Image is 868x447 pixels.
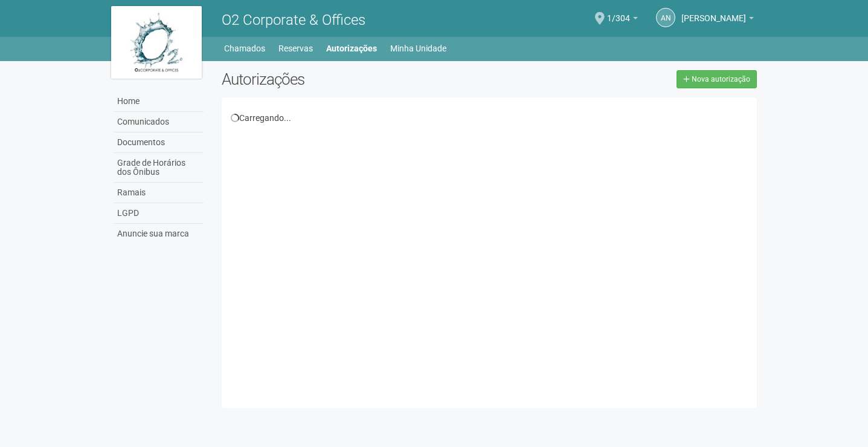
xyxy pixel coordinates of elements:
[692,75,750,83] span: Nova autorização
[656,8,675,27] a: AN
[114,91,204,112] a: Home
[390,40,446,57] a: Minha Unidade
[222,11,365,28] span: O2 Corporate & Offices
[607,15,638,25] a: 1/304
[681,15,754,25] a: [PERSON_NAME]
[607,2,630,23] span: 1/304
[681,2,746,23] span: Aline Nascimento
[114,203,204,224] a: LGPD
[677,70,757,88] a: Nova autorização
[326,40,377,57] a: Autorizações
[114,183,204,203] a: Ramais
[224,40,265,57] a: Chamados
[114,224,204,244] a: Anuncie sua marca
[114,112,204,132] a: Comunicados
[231,113,748,123] div: Carregando...
[111,6,202,79] img: logo.jpg
[278,40,313,57] a: Reservas
[114,132,204,153] a: Documentos
[222,70,480,88] h2: Autorizações
[114,153,204,183] a: Grade de Horários dos Ônibus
